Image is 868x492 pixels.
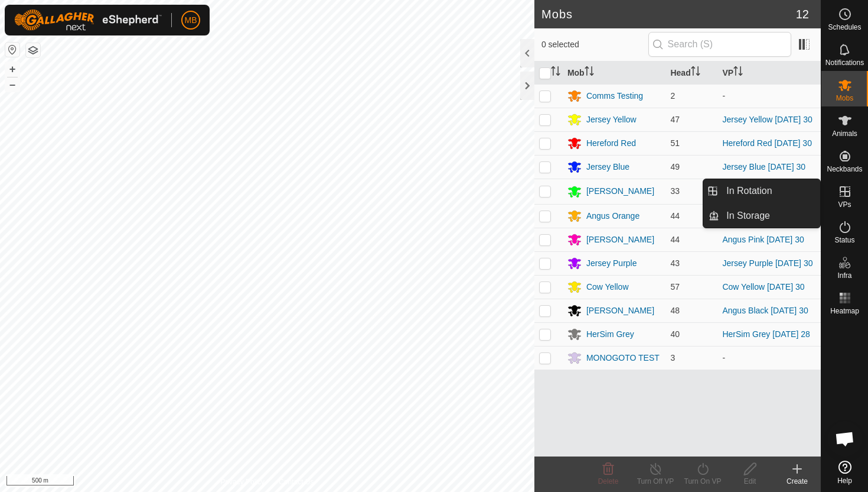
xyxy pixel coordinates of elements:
th: Mob [563,61,666,85]
li: In Rotation [703,179,820,203]
span: 0 selected [541,38,648,51]
div: Jersey Blue [586,161,629,173]
div: Cow Yellow [586,281,629,293]
li: In Storage [703,204,820,228]
span: 44 [670,235,680,244]
span: Heatmap [830,307,859,315]
button: Reset Map [5,43,19,57]
span: 49 [670,162,680,171]
span: 43 [670,258,680,268]
span: 57 [670,282,680,292]
a: Jersey Yellow [DATE] 30 [722,115,812,124]
span: Delete [598,477,619,485]
td: - [717,84,821,108]
span: Neckbands [827,166,862,173]
span: Help [837,477,852,484]
span: Status [834,237,854,244]
span: 12 [796,5,809,23]
div: Comms Testing [586,90,643,102]
span: 3 [670,353,675,362]
div: Edit [726,476,774,487]
th: Head [665,61,717,85]
a: Cow Yellow [DATE] 30 [722,282,804,292]
span: 44 [670,211,680,221]
span: VPs [838,201,851,208]
p-sorticon: Activate to sort [733,68,743,77]
a: HerSim Grey [DATE] 28 [722,329,810,339]
div: [PERSON_NAME] [586,185,654,198]
input: Search (S) [648,32,791,57]
p-sorticon: Activate to sort [691,68,700,77]
button: – [5,77,19,92]
div: Open chat [827,421,863,457]
span: Animals [832,130,857,137]
a: Jersey Blue [DATE] 30 [722,162,805,171]
div: Jersey Purple [586,257,637,270]
button: Map Layers [26,43,40,57]
p-sorticon: Activate to sort [551,68,560,77]
span: In Rotation [726,184,772,198]
td: - [717,346,821,370]
div: Jersey Yellow [586,114,637,126]
div: HerSim Grey [586,328,634,341]
span: 2 [670,91,675,101]
div: Angus Orange [586,210,639,222]
div: MONOGOTO TEST [586,352,660,364]
span: 48 [670,306,680,315]
a: In Rotation [719,179,820,203]
button: + [5,62,19,76]
a: Privacy Policy [220,477,265,487]
a: Help [821,456,868,489]
div: [PERSON_NAME] [586,305,654,317]
a: Contact Us [279,477,314,487]
th: VP [717,61,821,85]
a: Hereford Red [DATE] 30 [722,138,811,148]
div: Turn On VP [679,476,726,487]
span: Mobs [836,95,853,102]
span: 51 [670,138,680,148]
a: Angus Black [DATE] 30 [722,306,808,315]
p-sorticon: Activate to sort [585,68,594,77]
div: Turn Off VP [632,476,679,487]
div: Create [774,476,821,487]
a: Angus Pink [DATE] 30 [722,235,804,244]
span: 47 [670,115,680,124]
span: Schedules [828,24,861,31]
h2: Mobs [541,7,796,21]
span: MB [185,14,197,27]
span: Notifications [825,59,864,66]
span: In Storage [726,209,770,223]
div: [PERSON_NAME] [586,234,654,246]
img: Gallagher Logo [14,9,162,31]
a: Jersey Purple [DATE] 30 [722,258,812,268]
span: Infra [837,272,851,279]
span: 33 [670,186,680,196]
div: Hereford Red [586,137,636,150]
span: 40 [670,329,680,339]
a: In Storage [719,204,820,228]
